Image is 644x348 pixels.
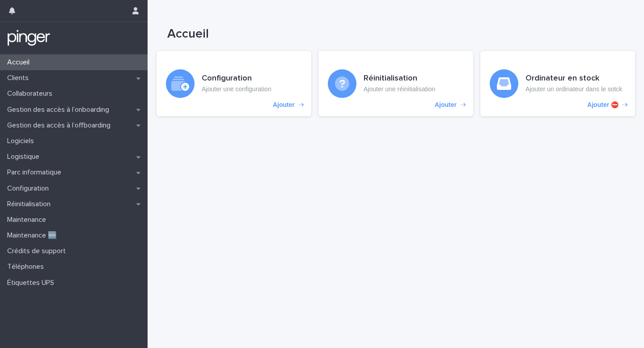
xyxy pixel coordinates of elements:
p: Réinitialisation [4,200,58,208]
p: Étiquettes UPS [4,279,61,287]
img: mTgBEunGTSyRkCgitkcU [7,29,51,47]
h3: Réinitialisation [364,74,435,84]
p: Ajouter une configuration [202,85,271,93]
p: Clients [4,74,36,82]
p: Parc informatique [4,168,68,177]
a: Ajouter [157,51,311,116]
a: Ajouter [318,51,473,116]
p: Maintenance [4,216,53,224]
p: Maintenance 🆕 [4,231,64,240]
p: Ajouter [435,101,457,109]
p: Collaborateurs [4,89,59,98]
p: Accueil [4,58,37,67]
p: Téléphones [4,263,51,271]
p: Logistique [4,153,47,161]
h1: Accueil [167,27,603,42]
p: Ajouter ⛔️ [587,101,619,109]
a: Ajouter ⛔️ [480,51,635,116]
p: Ajouter un ordinateur dans le sotck [525,85,622,93]
p: Configuration [4,184,56,193]
p: Gestion des accès à l’onboarding [4,106,116,114]
h3: Ordinateur en stock [525,74,622,84]
p: Logiciels [4,137,41,145]
h3: Configuration [202,74,271,84]
p: Ajouter [273,101,295,109]
p: Gestion des accès à l’offboarding [4,121,118,130]
p: Ajouter une réinitialisation [364,85,435,93]
p: Crédits de support [4,247,73,255]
